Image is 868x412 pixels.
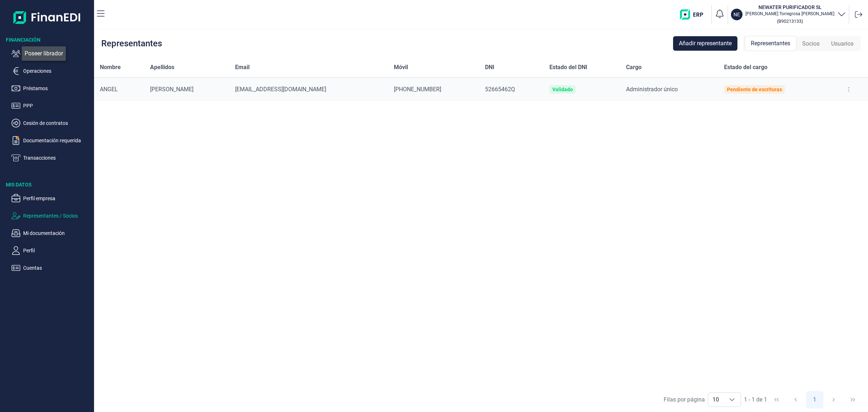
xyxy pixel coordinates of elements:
[825,37,859,51] div: Usuarios
[12,136,91,145] button: Documentación requerida
[12,67,91,75] button: Operaciones
[825,391,842,408] button: Next Page
[23,246,91,255] p: Perfil
[549,63,587,72] span: Estado del DNI
[23,119,91,127] p: Cesión de contratos
[708,393,723,407] span: 10
[23,67,91,75] p: Operaciones
[23,229,91,237] p: Mi documentación
[23,136,91,145] p: Documentación requerida
[12,211,91,220] button: Representantes / Socios
[806,391,824,408] button: Page 1
[745,4,834,11] h3: NEWATER PURIFICADOR SL
[394,63,408,72] span: Móvil
[787,391,804,408] button: Previous Page
[12,264,91,272] button: Cuentas
[768,391,785,408] button: First Page
[12,84,91,93] button: Préstamos
[731,4,846,25] button: NENEWATER PURIFICADOR SL[PERSON_NAME] Torregrosa [PERSON_NAME](B90213133)
[23,84,91,93] p: Préstamos
[552,87,573,92] div: Validado
[844,391,861,408] button: Last Page
[12,49,91,58] button: Poseer librador
[100,86,118,93] span: ANGEL
[485,86,515,93] span: 52665462Q
[12,194,91,203] button: Perfil empresa
[100,63,121,72] span: Nombre
[626,63,642,72] span: Cargo
[802,39,820,48] span: Socios
[23,194,91,203] p: Perfil empresa
[101,39,162,48] div: Representantes
[626,86,678,93] span: Administrador único
[673,36,737,51] button: Añadir representante
[796,37,825,51] div: Socios
[23,101,91,110] p: PPP
[751,39,790,48] span: Representantes
[23,211,91,220] p: Representantes / Socios
[745,36,796,51] div: Representantes
[12,246,91,255] button: Perfil
[777,18,803,24] small: Copiar cif
[485,63,494,72] span: DNI
[733,11,740,18] p: NE
[723,393,741,407] div: Choose
[394,86,441,93] span: [PHONE_NUMBER]
[831,39,854,48] span: Usuarios
[235,86,326,93] span: [EMAIL_ADDRESS][DOMAIN_NAME]
[23,264,91,272] p: Cuentas
[744,397,767,403] span: 1 - 1 de 1
[150,86,193,93] span: [PERSON_NAME]
[23,49,91,58] p: Poseer librador
[12,101,91,110] button: PPP
[150,63,174,72] span: Apellidos
[13,6,81,29] img: Logo de aplicación
[679,39,732,48] span: Añadir representante
[724,63,767,72] span: Estado del cargo
[12,229,91,237] button: Mi documentación
[680,9,709,20] img: erp
[664,395,705,404] div: Filas por página
[12,119,91,127] button: Cesión de contratos
[745,11,834,17] p: [PERSON_NAME] Torregrosa [PERSON_NAME]
[23,154,91,162] p: Transacciones
[727,87,782,92] div: Pendiente de escrituras
[235,63,250,72] span: Email
[12,154,91,162] button: Transacciones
